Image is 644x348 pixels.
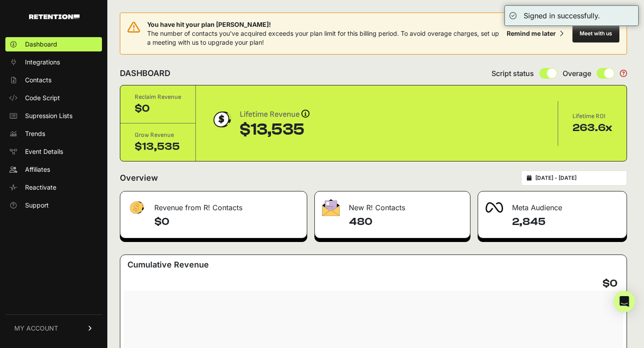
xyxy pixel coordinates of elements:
div: 263.6x [572,121,612,135]
div: $13,535 [240,121,309,139]
img: fa-envelope-19ae18322b30453b285274b1b8af3d052b27d846a4fbe8435d1a52b978f639a2.png [322,199,340,216]
span: Affiliates [25,165,50,174]
span: Event Details [25,147,63,156]
a: Dashboard [5,37,102,51]
span: Support [25,201,49,210]
span: You have hit your plan [PERSON_NAME]! [147,20,503,29]
div: Meta Audience [478,191,627,218]
a: Integrations [5,55,102,69]
span: Contacts [25,76,51,85]
img: fa-dollar-13500eef13a19c4ab2b9ed9ad552e47b0d9fc28b02b83b90ba0e00f96d6372e9.png [127,199,145,216]
a: Contacts [5,73,102,87]
span: Reactivate [25,183,56,192]
div: Open Intercom Messenger [614,291,635,312]
img: fa-meta-2f981b61bb99beabf952f7030308934f19ce035c18b003e963880cc3fabeebb7.png [485,202,503,213]
button: Remind me later [503,25,567,42]
span: Integrations [25,58,60,67]
h2: Overview [120,172,158,184]
button: Meet with us [572,25,619,42]
div: Reclaim Revenue [135,93,181,102]
span: Overage [563,68,591,79]
div: $13,535 [135,140,181,154]
h2: DASHBOARD [120,67,170,80]
div: Signed in successfully. [524,10,600,21]
h4: $0 [602,276,618,291]
a: Event Details [5,144,102,159]
a: Code Script [5,91,102,105]
div: Grow Revenue [135,131,181,140]
a: Supression Lists [5,109,102,123]
div: Remind me later [507,29,556,38]
span: Script status [491,68,534,79]
h4: 480 [349,215,462,229]
span: MY ACCOUNT [14,324,58,333]
span: Code Script [25,93,60,102]
a: Trends [5,127,102,141]
span: Dashboard [25,40,57,49]
a: MY ACCOUNT [5,314,102,342]
a: Reactivate [5,180,102,195]
div: $0 [135,102,181,116]
h4: 2,845 [512,215,619,229]
h4: $0 [154,215,300,229]
div: New R! Contacts [315,191,470,218]
div: Lifetime ROI [572,112,612,121]
span: Supression Lists [25,111,72,120]
img: Retention.com [29,14,80,19]
a: Affiliates [5,162,102,177]
a: Support [5,198,102,212]
img: dollar-coin-05c43ed7efb7bc0c12610022525b4bbbb207c7efeef5aecc26f025e68dcafac9.png [210,108,233,131]
span: The number of contacts you've acquired exceeds your plan limit for this billing period. To avoid ... [147,30,499,46]
div: Revenue from R! Contacts [120,191,307,218]
h3: Cumulative Revenue [127,259,209,271]
span: Trends [25,129,45,138]
div: Lifetime Revenue [240,108,309,121]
